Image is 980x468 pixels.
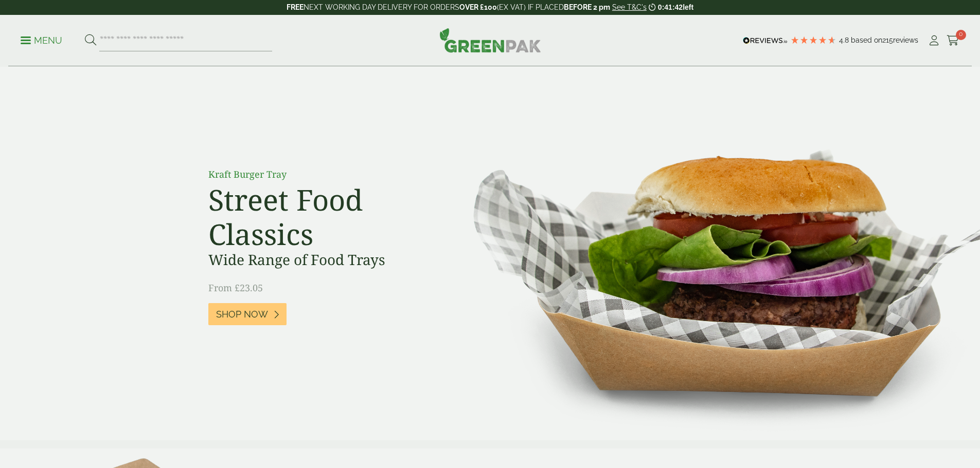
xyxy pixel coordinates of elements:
[612,3,647,11] a: See T&C's
[882,36,893,44] span: 215
[893,36,918,44] span: reviews
[956,30,966,40] span: 0
[208,182,440,251] h2: Street Food Classics
[21,34,62,45] a: Menu
[564,3,610,11] strong: BEFORE 2 pm
[459,3,497,11] strong: OVER £100
[839,36,851,44] span: 4.8
[851,36,882,44] span: Based on
[947,33,959,48] a: 0
[208,282,263,294] span: From £23.05
[439,28,541,52] img: GreenPak Supplies
[743,37,788,44] img: REVIEWS.io
[208,303,287,325] a: Shop Now
[441,67,980,440] img: Street Food Classics
[287,3,304,11] strong: FREE
[216,309,268,320] span: Shop Now
[208,167,440,181] p: Kraft Burger Tray
[683,3,693,11] span: left
[21,34,62,47] p: Menu
[658,3,683,11] span: 0:41:42
[928,35,940,46] i: My Account
[208,251,440,269] h3: Wide Range of Food Trays
[790,35,836,45] div: 4.79 Stars
[947,35,959,46] i: Cart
